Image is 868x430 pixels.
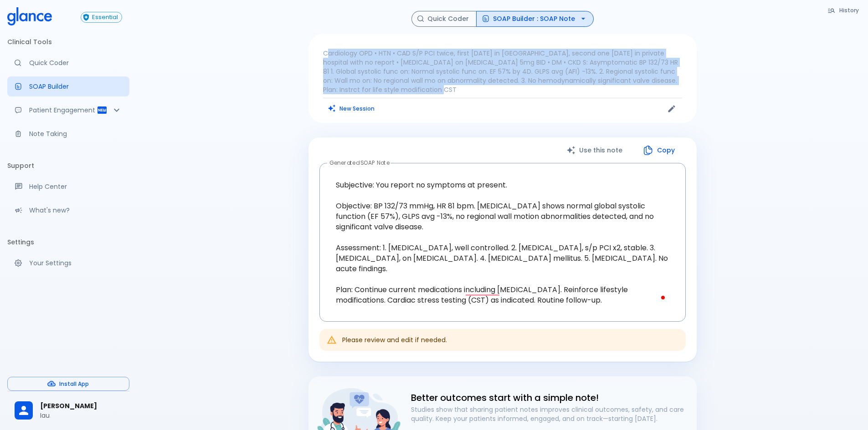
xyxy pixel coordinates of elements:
[557,141,633,160] button: Use this note
[342,332,447,348] div: Please review and edit if needed.
[7,124,129,144] a: Advanced note-taking
[88,14,122,21] span: Essential
[29,129,122,138] p: Note Taking
[7,31,129,53] li: Clinical Tools
[40,401,122,411] span: [PERSON_NAME]
[29,206,122,215] p: What's new?
[29,58,122,67] p: Quick Coder
[29,258,122,268] p: Your Settings
[323,49,682,94] p: Cardiology OPD • HTN • CAD S/P PCI twice, first [DATE] in [GEOGRAPHIC_DATA], second one [DATE] in...
[29,182,122,191] p: Help Center
[411,390,689,405] h6: Better outcomes start with a simple note!
[665,102,678,116] button: Edit
[411,405,689,423] p: Studies show that sharing patient notes improves clinical outcomes, safety, and care quality. Kee...
[476,11,594,27] button: SOAP Builder : SOAP Note
[29,106,97,115] p: Patient Engagement
[7,395,129,426] div: [PERSON_NAME]Iau
[81,12,122,23] button: Essential
[823,4,864,17] button: History
[7,377,129,391] button: Install App
[7,253,129,273] a: Manage your settings
[326,171,679,314] textarea: To enrich screen reader interactions, please activate Accessibility in Grammarly extension settings
[411,11,477,27] button: Quick Coder
[7,100,129,120] div: Patient Reports & Referrals
[7,53,129,73] a: Moramiz: Find ICD10AM codes instantly
[29,82,122,91] p: SOAP Builder
[7,76,129,96] a: Docugen: Compose a clinical documentation in seconds
[7,231,129,253] li: Settings
[7,200,129,220] div: Recent updates and feature releases
[7,177,129,197] a: Get help from our support team
[40,411,122,420] p: Iau
[323,102,380,115] button: Clears all inputs and results.
[633,141,686,160] button: Copy
[7,155,129,177] li: Support
[81,12,129,23] a: Click to view or change your subscription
